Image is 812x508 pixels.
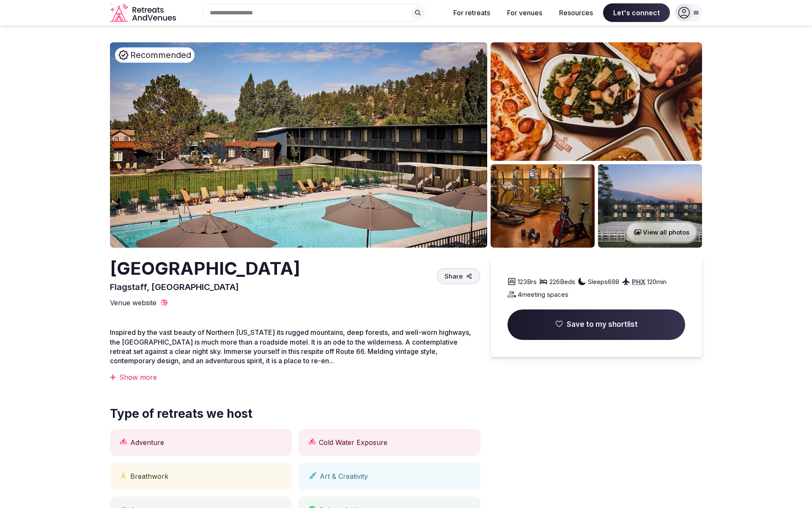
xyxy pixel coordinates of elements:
[436,268,480,284] button: Share
[110,3,178,22] a: Visit the homepage
[603,3,670,22] span: Let's connect
[647,277,667,286] span: 120 min
[110,282,239,292] span: Flagstaff, [GEOGRAPHIC_DATA]
[588,277,619,286] span: Sleeps 698
[549,277,575,286] span: 226 Beds
[447,3,497,22] button: For retreats
[110,298,168,307] a: Venue website
[110,406,252,422] span: Type of retreats we host
[632,278,645,286] a: PHX
[518,277,537,286] span: 123 Brs
[567,320,638,330] span: Save to my shortlist
[491,164,595,248] img: Venue gallery photo
[110,3,178,22] svg: Retreats and Venues company logo
[552,3,600,22] button: Resources
[110,256,300,281] h2: [GEOGRAPHIC_DATA]
[110,42,487,248] img: Venue cover photo
[444,272,463,281] span: Share
[598,164,702,248] img: Venue gallery photo
[500,3,549,22] button: For venues
[110,298,156,307] span: Venue website
[130,49,191,61] span: Recommended
[625,221,698,243] button: View all photos
[110,373,480,382] div: Show more
[518,290,568,299] span: 4 meeting spaces
[491,42,702,161] img: Venue gallery photo
[110,328,471,365] span: Inspired by the vast beauty of Northern [US_STATE] its rugged mountains, deep forests, and well-w...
